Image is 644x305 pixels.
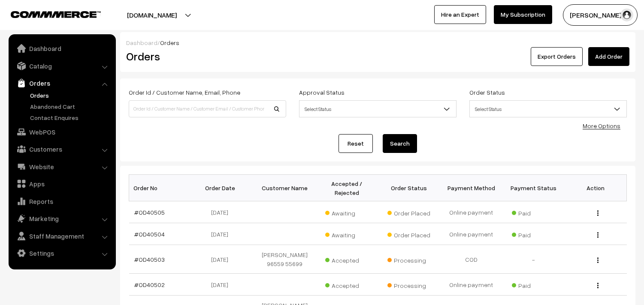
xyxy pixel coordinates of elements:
span: Processing [387,279,430,290]
h2: Orders [126,50,285,63]
span: Paid [512,206,555,218]
div: / [126,38,629,47]
img: user [620,9,633,21]
th: Accepted / Rejected [316,175,378,201]
td: [PERSON_NAME] 96559 55699‬ [254,245,316,274]
td: - [502,245,565,274]
a: Orders [11,75,113,91]
span: Paid [512,228,555,239]
a: Dashboard [126,39,157,46]
label: Order Status [469,88,505,97]
a: Marketing [11,211,113,226]
td: [DATE] [191,245,254,274]
span: Select Status [469,100,627,117]
td: Online payment [440,223,502,245]
th: Order Status [378,175,440,201]
span: Accepted [325,254,368,265]
img: Menu [597,232,599,238]
span: Processing [387,254,430,265]
a: WebPOS [11,124,113,140]
a: Settings [11,245,113,261]
a: Apps [11,176,113,191]
a: #OD40505 [134,209,165,216]
span: Select Status [299,100,457,117]
a: Staff Management [11,228,113,244]
a: Abandoned Cart [28,102,113,111]
a: Add Order [588,47,629,66]
label: Order Id / Customer Name, Email, Phone [129,88,240,97]
img: Menu [597,283,599,288]
a: #OD40504 [134,230,165,238]
a: Hire an Expert [434,5,486,24]
a: Website [11,159,113,174]
span: Accepted [325,279,368,290]
img: Menu [597,257,599,263]
button: [PERSON_NAME] s… [563,4,638,26]
a: My Subscription [494,5,552,24]
span: Select Status [470,102,626,117]
td: Online payment [440,201,502,223]
a: Reset [339,134,373,153]
span: Order Placed [387,228,430,239]
button: Search [383,134,417,153]
span: Orders [160,39,179,46]
button: Export Orders [531,47,583,66]
span: Awaiting [325,206,368,218]
a: #OD40503 [134,256,165,263]
span: Order Placed [387,206,430,218]
a: Dashboard [11,41,113,56]
img: COMMMERCE [11,11,101,18]
th: Order Date [191,175,254,201]
td: [DATE] [191,223,254,245]
th: Action [565,175,627,201]
span: Select Status [299,102,456,117]
td: [DATE] [191,201,254,223]
button: [DOMAIN_NAME] [97,4,207,26]
a: #OD40502 [134,281,165,288]
a: Catalog [11,58,113,74]
span: Awaiting [325,228,368,239]
td: Online payment [440,274,502,296]
a: Contact Enquires [28,113,113,122]
th: Order No [129,175,191,201]
a: More Options [583,122,620,129]
input: Order Id / Customer Name / Customer Email / Customer Phone [129,100,286,117]
th: Payment Status [502,175,565,201]
td: COD [440,245,502,274]
span: Paid [512,279,555,290]
a: Orders [28,91,113,100]
th: Payment Method [440,175,502,201]
label: Approval Status [299,88,345,97]
td: [DATE] [191,274,254,296]
a: Reports [11,194,113,209]
img: Menu [597,210,599,216]
th: Customer Name [254,175,316,201]
a: COMMMERCE [11,9,86,19]
a: Customers [11,141,113,157]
